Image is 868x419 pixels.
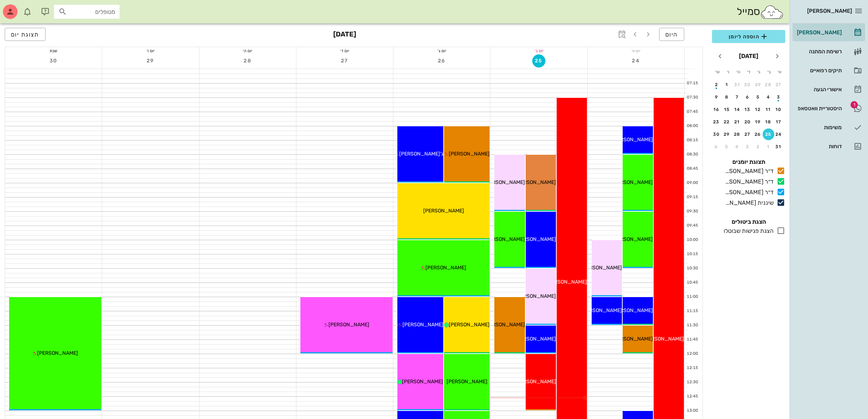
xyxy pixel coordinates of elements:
div: 22 [721,119,733,124]
div: 8 [721,95,733,100]
h4: תצוגת יומנים [712,158,785,166]
span: תג [851,101,858,108]
button: 5 [721,141,733,153]
button: 28 [241,54,254,68]
button: 28 [763,79,774,91]
span: [PERSON_NAME] [328,322,369,328]
span: ג'[PERSON_NAME] [399,151,443,157]
div: רשימת המתנה [795,49,842,54]
button: 27 [742,128,754,140]
div: 4 [763,95,774,100]
div: 30 [742,82,754,87]
span: 26 [435,58,448,64]
span: [PERSON_NAME] [449,151,490,157]
span: [PERSON_NAME] [515,179,556,185]
th: ב׳ [764,66,774,78]
div: יום ג׳ [393,47,490,54]
div: 07:15 [685,80,700,87]
div: 11:00 [685,294,700,300]
div: 09:30 [685,208,700,215]
button: 6 [742,91,754,103]
div: 09:45 [685,223,700,229]
span: [PERSON_NAME] [515,236,556,242]
div: 6 [742,95,754,100]
div: 17 [773,119,785,124]
button: 28 [731,128,743,140]
span: 30 [47,58,60,64]
div: הצגת פגישות שבוטלו [721,227,774,235]
span: [PERSON_NAME] [515,336,556,342]
span: [PERSON_NAME] [425,265,466,271]
button: 4 [731,141,743,153]
div: יום ב׳ [490,47,587,54]
button: 29 [721,128,733,140]
button: 1 [721,79,733,91]
button: 25 [763,128,774,140]
button: 27 [773,79,785,91]
div: אישורי הגעה [795,87,842,92]
button: 5 [752,91,764,103]
button: 9 [711,91,722,103]
button: 12 [752,104,764,115]
button: 30 [711,128,722,140]
th: ו׳ [723,66,732,78]
button: 22 [721,116,733,128]
button: 21 [731,116,743,128]
div: 27 [773,82,785,87]
button: 10 [773,104,785,115]
span: [PERSON_NAME] צעדי [474,179,525,185]
span: תג [22,6,26,10]
div: 4 [731,144,743,149]
div: ד״ר [PERSON_NAME] [722,188,774,197]
span: [PERSON_NAME] [402,322,443,328]
img: SmileCloud logo [760,5,784,19]
div: 25 [763,132,774,137]
div: 9 [711,95,722,100]
button: 23 [711,116,722,128]
button: 13 [742,104,754,115]
span: [PERSON_NAME] [515,293,556,299]
span: [PERSON_NAME] [581,265,622,271]
button: 3 [773,91,785,103]
button: 18 [763,116,774,128]
div: 09:00 [685,180,700,186]
button: 4 [763,91,774,103]
div: יום ד׳ [296,47,393,54]
div: 07:30 [685,95,700,101]
div: 09:15 [685,194,700,200]
div: 5 [721,144,733,149]
span: [PERSON_NAME] [515,378,556,385]
span: [PERSON_NAME] [402,378,443,385]
div: 11:30 [685,322,700,328]
div: 12:45 [685,393,700,400]
button: 29 [752,79,764,91]
a: אישורי הגעה [793,81,865,98]
div: 29 [721,132,733,137]
div: תיקים רפואיים [795,68,842,73]
div: 08:30 [685,151,700,158]
button: 20 [742,116,754,128]
div: משימות [795,124,842,130]
th: ש׳ [713,66,722,78]
span: 25 [533,58,545,64]
span: הוספה ליומן [718,32,779,41]
div: 08:45 [685,166,700,172]
div: 19 [752,119,764,124]
button: 15 [721,104,733,115]
div: 23 [711,119,722,124]
h4: הצגת ביטולים [712,218,785,226]
div: 20 [742,119,754,124]
button: 16 [711,104,722,115]
div: 21 [731,119,743,124]
button: 30 [47,54,60,68]
div: 3 [742,144,754,149]
div: 28 [763,82,774,87]
button: 2 [752,141,764,153]
div: 13:00 [685,408,700,414]
div: 12:00 [685,351,700,357]
div: ד״ר [PERSON_NAME] [722,167,774,176]
div: 15 [721,107,733,112]
button: חודש שעבר [771,50,784,63]
button: 31 [773,141,785,153]
span: תצוגת יום [11,31,39,38]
